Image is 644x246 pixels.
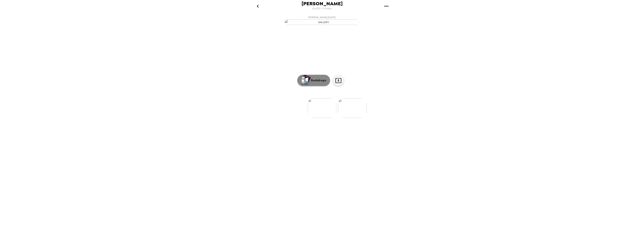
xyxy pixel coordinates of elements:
span: [DATE] • 2 Photos [312,6,332,11]
img: gallery [338,98,367,118]
button: [PERSON_NAME],[DATE] [247,14,397,26]
img: gallery [285,19,359,25]
button: Backdrops [297,75,330,86]
p: Backdrops [309,78,326,83]
span: [PERSON_NAME] [302,1,343,6]
span: [PERSON_NAME] , [DATE] [308,15,336,19]
img: gallery [308,98,336,118]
